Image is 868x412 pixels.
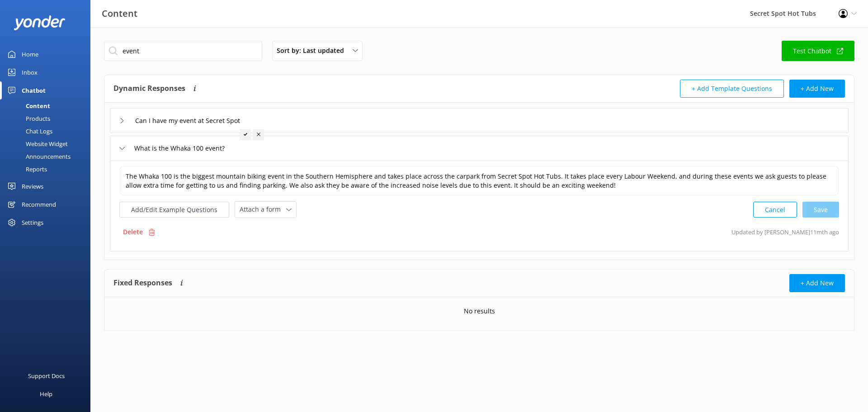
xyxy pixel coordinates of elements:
span: Sort by: Last updated [277,46,349,56]
p: Delete [123,227,143,237]
a: Reports [5,163,90,175]
div: Support Docs [28,367,65,385]
div: Reports [5,163,47,175]
button: + Add Template Questions [680,80,784,98]
div: Website Widget [5,137,68,150]
div: Chat Logs [5,125,52,137]
div: Inbox [22,63,38,81]
button: Cancel [753,202,797,218]
div: Recommend [22,195,56,213]
img: yonder-white-logo.png [14,15,66,30]
button: + Add New [789,274,845,292]
a: Products [5,112,90,125]
input: Search all Chatbot Content [104,41,262,61]
p: Updated by [PERSON_NAME] 11mth ago [731,223,839,241]
span: What is the Whaka 100 event? [134,143,225,153]
button: + Add New [789,80,845,98]
h3: Content [102,6,137,21]
div: Products [5,112,50,125]
span: Attach a form [240,204,286,214]
a: Test Chatbot [782,41,854,61]
div: Content [5,99,50,112]
a: Announcements [5,150,90,163]
a: Chat Logs [5,125,90,137]
div: Chatbot [22,81,46,99]
div: Settings [22,213,43,232]
div: Help [40,385,52,403]
a: Content [5,99,90,112]
h4: Dynamic Responses [113,80,185,98]
button: Add/Edit Example Questions [119,202,229,218]
div: Announcements [5,150,71,163]
span: The Whaka 100 is the biggest mountain biking event in the Southern Hemisphere and takes place acr... [126,172,826,189]
p: No results [464,306,495,316]
a: Website Widget [5,137,90,150]
div: Home [22,45,38,63]
div: Reviews [22,177,43,195]
h4: Fixed Responses [113,274,172,292]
